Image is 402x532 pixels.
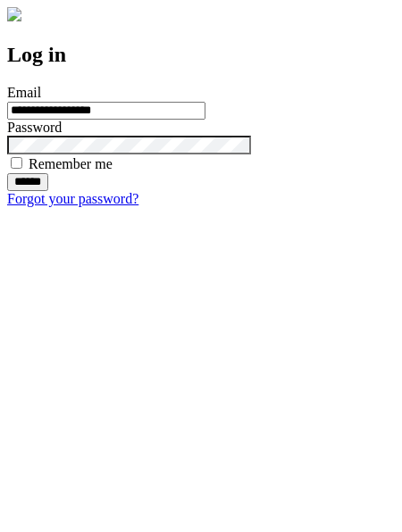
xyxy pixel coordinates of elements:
[29,156,113,171] label: Remember me
[7,7,21,21] img: logo-4e3dc11c47720685a147b03b5a06dd966a58ff35d612b21f08c02c0306f2b779.png
[7,120,62,135] label: Password
[7,191,138,206] a: Forgot your password?
[7,43,395,67] h2: Log in
[7,85,41,100] label: Email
